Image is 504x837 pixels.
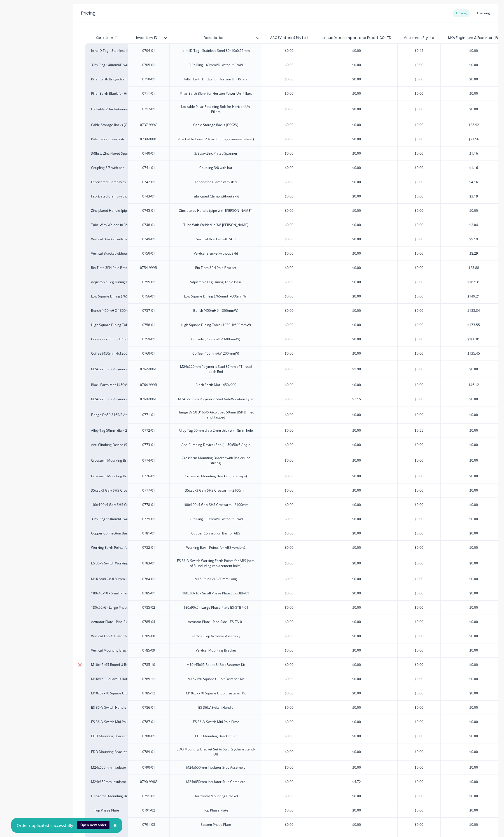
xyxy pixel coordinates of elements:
div: Alloy Tag 50mm dia x 2mm thick with 8mm hole - ATC [91,428,122,433]
div: $0.00 [316,512,397,526]
div: Flange Dn50 316S/S Atco Spec 50mm BSP Drilled and Tapped [172,409,260,421]
div: $0.00 [398,102,440,116]
div: Fabricated Clamp with skid [190,178,241,186]
div: M24x220mm Polymeric Stud Anti-Vibration Type [174,396,258,403]
div: 0762-996G [135,366,163,373]
div: 35x35x3 Galv SHS Crossarm - 2100mm [181,487,251,494]
div: ES 36kV Switch Working Earth Points for ABS (sets [91,561,122,566]
div: $0.00 [316,408,397,422]
div: 0781-01 [135,530,163,537]
div: $0.00 [398,147,440,161]
div: 0739-999G [135,136,163,143]
div: $0.00 [398,347,440,361]
div: $0.00 [262,526,316,540]
div: $0.00 [316,72,397,86]
div: $0.00 [398,175,440,189]
div: Pole Cable Cover 2.4mx80mm (galvanised sheet) [91,137,122,142]
div: Joint ID Tag - Stainless Steel 80x10x0.55mm [91,48,122,53]
div: Pillar Earth Blank for Horizon Power Uni Pillars [175,90,256,97]
div: $2.15 [316,392,397,406]
div: M24x220mm Polymeric Stud 87mm of Thread each End [91,367,122,372]
div: $0.00 [398,161,440,175]
div: $0.00 [316,318,397,332]
div: Zinc plated Handle (pipe with [PERSON_NAME]) [91,208,122,213]
div: $0.00 [316,147,397,161]
div: 0769-996G [135,396,163,403]
div: 0743-01 [135,193,163,200]
div: 0764-999B [135,381,163,389]
div: 100x100x4 Galv SHS Crossarm - 2100mm [91,502,122,507]
div: Vertical Bracket without Skid [189,250,242,257]
div: $0.00 [262,332,316,346]
div: Crossarm Mounting Bracket with Rasier (inc straps) [172,454,260,467]
div: Inventory ID [127,31,166,45]
div: Vertical Bracket with Skid [192,236,240,243]
div: $0.00 [398,526,440,540]
div: $0.00 [262,275,316,289]
div: $0.42 [398,44,440,58]
div: 3 Ph Ring 140mmI/D without Braid [184,61,247,69]
div: 0783-01 [135,560,163,567]
div: $0.00 [398,289,440,303]
div: Cable Storage Racks (OPGW) [189,121,243,129]
div: 0710-01 [135,76,163,83]
div: $0.00 [262,454,316,468]
div: $0.00 [316,347,397,361]
div: Joint ID Tag - Stainless Steel 80x10x0.55mm [177,47,254,54]
div: $0.00 [316,275,397,289]
div: $0.00 [262,189,316,203]
div: Crossarm Mounting Bracket (inc straps) [91,474,122,479]
div: Working Earth Points for ABS version2 [182,544,250,551]
div: $0.00 [262,438,316,452]
div: $0.00 [316,556,397,570]
div: 0779-01 [135,515,163,523]
div: 0771-01 [135,411,163,418]
div: Black Earth Mat 1450x900 [191,381,241,389]
div: Crossarm Mounting Bracket with Rasier (inc straps) [91,458,122,463]
div: 0772-01 [135,427,163,434]
div: $0.00 [398,318,440,332]
div: $0.00 [262,378,316,392]
div: $0.00 [262,392,316,406]
div: 0742-01 [135,178,163,186]
div: 0712-01 [135,106,163,113]
div: Black Earth Mat 1450x900 [91,382,122,387]
div: $0.00 [316,44,397,58]
div: Pillar Earth Bridge for Horizon Uni Pillars [180,76,252,83]
div: $0.00 [398,261,440,275]
div: 0778-01 [135,501,163,508]
div: Bench (450mH X 1300mmW) [91,308,122,313]
div: $0.00 [262,132,316,146]
div: Working Earth Points for ABS version2 [91,545,122,550]
div: $0.00 [262,556,316,570]
div: 0784-01 [135,575,163,583]
div: $0.00 [398,132,440,146]
div: M24x220mm Polymeric Stud Anti-Vibration Type [91,397,122,402]
div: 0758-01 [135,321,163,329]
div: Coupling 3/8 with bar [195,164,237,171]
div: $0.00 [398,72,440,86]
div: High Square Dining Table (1030Hx600mmW) [176,321,255,329]
div: M24x220mm Polymeric Stud 87mm of Thread each End [172,363,260,375]
div: $0.00 [398,58,440,72]
div: $0.00 [316,189,397,203]
div: Adjustable Leg Dining Table Base [91,280,122,285]
div: ES 36kV Switch Working Earth Points for ABS (sets of 3, including replacement bolts) [172,557,260,569]
div: $0.00 [262,304,316,318]
div: $0.00 [262,572,316,586]
div: Rio Tinto 3PH Pole Bracket [91,265,122,270]
div: $0.00 [398,204,440,218]
div: $0.00 [398,483,440,497]
div: $0.00 [262,318,316,332]
div: $0.00 [262,541,316,555]
div: $0.00 [398,408,440,422]
div: $0.00 [316,289,397,303]
div: $0.00 [262,469,316,483]
div: Fabricated Clamp without skid [188,193,244,200]
div: Low Square Dining (765mmHx600mmW) [91,294,122,299]
div: 0760-01 [135,350,163,357]
div: $0.00 [316,247,397,261]
div: $0.00 [398,469,440,483]
div: Pillar Earth Blank for Horizon Power Uni Pillars [91,91,122,96]
div: Pillar Earth Bridge for Horizon Uni Pillars [91,77,122,82]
